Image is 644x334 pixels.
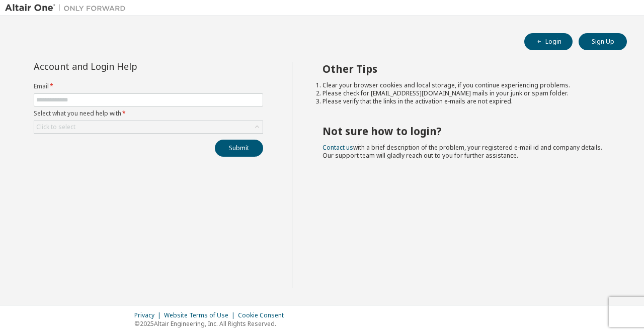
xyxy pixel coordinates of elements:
[323,62,609,75] h2: Other Tips
[134,311,164,319] div: Privacy
[323,143,602,160] span: with a brief description of the problem, your registered e-mail id and company details. Our suppo...
[34,62,217,70] div: Account and Login Help
[164,311,238,319] div: Website Terms of Use
[323,125,609,138] h2: Not sure how to login?
[34,109,263,118] label: Select what you need help with
[5,3,131,13] img: Altair One
[323,143,353,152] a: Contact us
[215,140,263,157] button: Submit
[238,311,290,319] div: Cookie Consent
[34,82,263,90] label: Email
[323,97,609,105] li: Please verify that the links in the activation e-mails are not expired.
[579,33,627,50] button: Sign Up
[36,123,75,131] div: Click to select
[524,33,573,50] button: Login
[134,319,290,328] p: © 2025 Altair Engineering, Inc. All Rights Reserved.
[323,89,609,97] li: Please check for [EMAIL_ADDRESS][DOMAIN_NAME] mails in your junk or spam folder.
[34,121,263,133] div: Click to select
[323,81,609,89] li: Clear your browser cookies and local storage, if you continue experiencing problems.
